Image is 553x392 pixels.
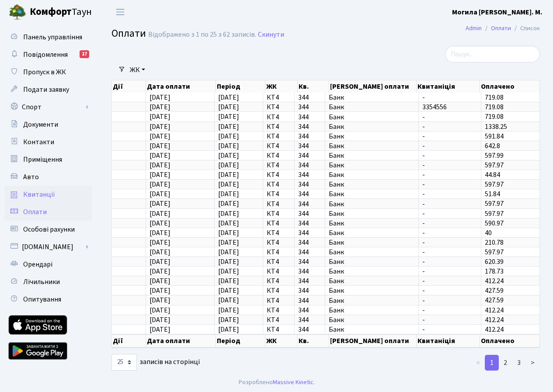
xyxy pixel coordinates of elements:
[485,257,504,267] span: 620.39
[4,151,92,168] a: Приміщення
[150,112,170,122] span: [DATE]
[4,116,92,133] a: Документи
[512,355,526,371] a: 3
[485,151,504,160] span: 597.99
[485,267,504,276] span: 178.73
[150,276,170,286] span: [DATE]
[298,229,322,236] span: 344
[112,80,146,93] th: Дії
[329,152,415,159] span: Банк
[329,316,415,323] span: Банк
[23,260,52,269] span: Орендарі
[498,355,512,371] a: 2
[23,137,54,147] span: Контакти
[267,94,291,101] span: КТ4
[329,220,415,227] span: Банк
[148,31,256,39] div: Відображено з 1 по 25 з 62 записів.
[112,334,146,347] th: Дії
[422,162,477,169] span: -
[417,80,480,93] th: Квитаніція
[298,123,322,130] span: 344
[422,201,477,208] span: -
[298,114,322,121] span: 344
[4,63,92,81] a: Пропуск в ЖК
[422,210,477,217] span: -
[329,258,415,265] span: Банк
[267,316,291,323] span: КТ4
[267,104,291,111] span: КТ4
[485,199,504,209] span: 597.97
[329,80,417,93] th: [PERSON_NAME] оплати
[485,276,504,286] span: 412.24
[218,102,239,112] span: [DATE]
[298,201,322,208] span: 344
[267,123,291,130] span: КТ4
[480,334,540,347] th: Оплачено
[267,326,291,333] span: КТ4
[218,267,239,276] span: [DATE]
[452,7,543,17] b: Могила [PERSON_NAME]. М.
[23,277,60,287] span: Лічильники
[491,24,511,33] a: Оплати
[109,5,131,19] button: Переключити навігацію
[422,249,477,256] span: -
[150,209,170,219] span: [DATE]
[422,258,477,265] span: -
[267,171,291,178] span: КТ4
[273,378,313,387] a: Massive Kinetic
[298,133,322,140] span: 344
[4,273,92,291] a: Лічильники
[218,238,239,247] span: [DATE]
[329,326,415,333] span: Банк
[4,291,92,308] a: Опитування
[298,80,329,93] th: Кв.
[267,210,291,217] span: КТ4
[298,258,322,265] span: 344
[298,191,322,198] span: 344
[422,181,477,188] span: -
[298,268,322,275] span: 344
[265,80,298,93] th: ЖК
[150,286,170,295] span: [DATE]
[218,151,239,160] span: [DATE]
[218,209,239,219] span: [DATE]
[111,26,146,41] span: Оплати
[329,249,415,256] span: Банк
[485,112,504,122] span: 719.08
[267,191,291,198] span: КТ4
[150,180,170,189] span: [DATE]
[329,133,415,140] span: Банк
[329,191,415,198] span: Банк
[150,315,170,325] span: [DATE]
[267,133,291,140] span: КТ4
[298,334,329,347] th: Кв.
[485,189,500,199] span: 51.84
[218,112,239,122] span: [DATE]
[417,334,480,347] th: Квитаніція
[150,141,170,151] span: [DATE]
[150,122,170,132] span: [DATE]
[422,142,477,149] span: -
[329,297,415,304] span: Банк
[485,122,507,132] span: 1338.25
[445,46,540,62] input: Пошук...
[329,278,415,284] span: Банк
[485,219,504,228] span: 590.97
[298,210,322,217] span: 344
[422,104,477,111] span: 3354556
[146,80,216,93] th: Дата оплати
[23,155,62,164] span: Приміщення
[23,190,55,199] span: Квитанції
[267,287,291,294] span: КТ4
[267,239,291,246] span: КТ4
[525,355,540,371] a: >
[298,181,322,188] span: 344
[485,286,504,295] span: 427.59
[218,257,239,267] span: [DATE]
[267,249,291,256] span: КТ4
[218,228,239,238] span: [DATE]
[480,80,540,93] th: Оплачено
[485,141,500,151] span: 642.8
[329,239,415,246] span: Банк
[485,102,504,112] span: 719.08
